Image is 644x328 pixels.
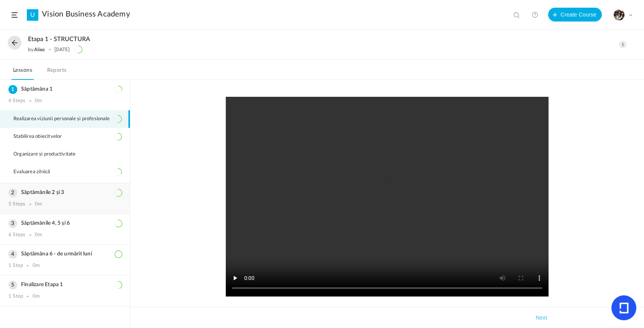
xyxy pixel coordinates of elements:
[54,47,70,52] div: [DATE]
[35,98,42,104] div: 0m
[8,201,25,207] div: 5 Steps
[11,65,34,80] a: Lessons
[34,46,45,52] a: Alisa
[27,9,38,21] a: U
[8,98,25,104] div: 4 Steps
[548,8,602,22] button: Create Course
[13,134,72,140] span: Stabilirea obiecitvelor
[8,263,23,269] div: 1 Step
[28,36,90,43] span: Etapa 1 - STRUCTURA
[35,201,42,207] div: 0m
[8,293,23,300] div: 1 Step
[8,251,122,257] h3: Săptămâna 6 - de urmărit luni
[8,220,122,227] h3: Săptămânile 4, 5 și 6
[28,47,45,52] div: by
[8,282,122,288] h3: Finalizare Etapa 1
[35,232,42,238] div: 0m
[8,232,25,238] div: 6 Steps
[614,10,624,20] img: tempimagehs7pti.png
[42,10,130,19] a: Vision Business Academy
[8,86,122,93] h3: Săptămâna 1
[33,293,40,300] div: 0m
[13,169,59,175] span: Evaluarea zilnică
[13,116,119,122] span: Realizarea viziunii personale și profesionale
[33,263,40,269] div: 0m
[13,151,85,157] span: Organizare și productivitate
[8,189,122,196] h3: Săptămânile 2 și 3
[534,313,549,322] button: Next
[46,65,68,80] a: Reports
